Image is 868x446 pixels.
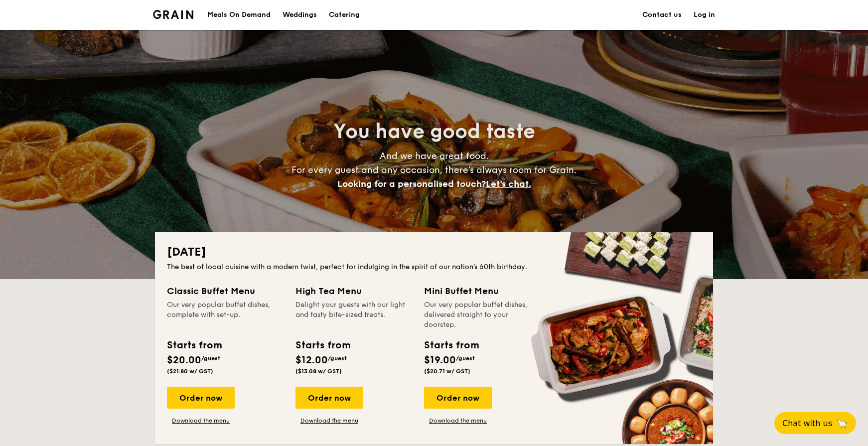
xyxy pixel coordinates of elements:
[424,338,478,353] div: Starts from
[424,300,541,330] div: Our very popular buffet dishes, delivered straight to your doorstep.
[291,150,577,189] span: And we have great food. For every guest and any occasion, there’s always room for Grain.
[295,354,328,366] span: $12.00
[295,368,342,375] span: ($13.08 w/ GST)
[836,418,848,429] span: 🦙
[295,417,363,425] a: Download the menu
[167,354,201,366] span: $20.00
[424,354,456,366] span: $19.00
[295,338,350,353] div: Starts from
[295,387,363,409] div: Order now
[167,284,284,298] div: Classic Buffet Menu
[774,412,856,434] button: Chat with us🦙
[456,355,475,362] span: /guest
[167,262,701,272] div: The best of local cuisine with a modern twist, perfect for indulging in the spirit of our nation’...
[167,338,221,353] div: Starts from
[424,284,541,298] div: Mini Buffet Menu
[295,284,412,298] div: High Tea Menu
[167,417,235,425] a: Download the menu
[333,120,535,144] span: You have good taste
[201,355,220,362] span: /guest
[167,387,235,409] div: Order now
[295,300,412,330] div: Delight your guests with our light and tasty bite-sized treats.
[328,355,347,362] span: /guest
[486,178,531,189] span: Let's chat.
[424,417,492,425] a: Download the menu
[167,300,284,330] div: Our very popular buffet dishes, complete with set-up.
[337,178,486,189] span: Looking for a personalised touch?
[782,419,832,428] span: Chat with us
[424,387,492,409] div: Order now
[153,10,193,19] img: Grain
[424,368,470,375] span: ($20.71 w/ GST)
[167,368,213,375] span: ($21.80 w/ GST)
[153,10,193,19] a: Logotype
[167,244,701,260] h2: [DATE]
